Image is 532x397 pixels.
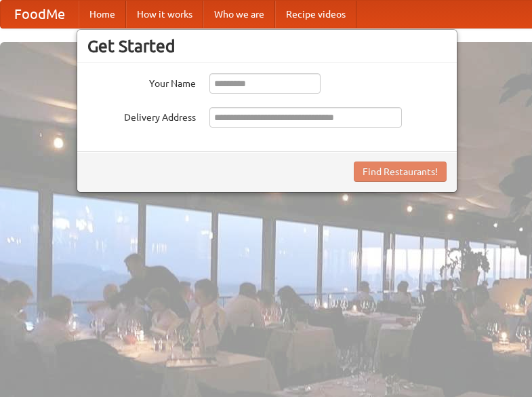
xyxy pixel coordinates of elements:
[87,73,196,90] label: Your Name
[275,1,356,28] a: Recipe videos
[1,1,79,28] a: FoodMe
[87,107,196,124] label: Delivery Address
[79,1,126,28] a: Home
[203,1,275,28] a: Who we are
[87,36,447,56] h3: Get Started
[354,162,447,182] button: Find Restaurants!
[126,1,203,28] a: How it works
